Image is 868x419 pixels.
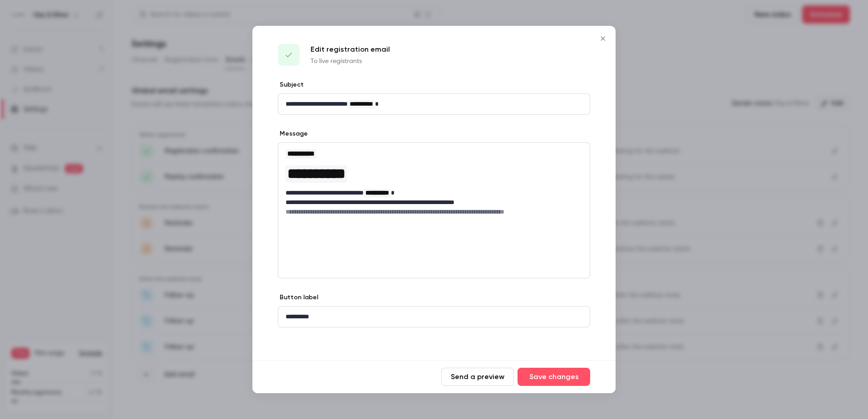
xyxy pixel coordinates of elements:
label: Message [278,129,308,138]
label: Button label [278,293,318,302]
p: Edit registration email [311,44,390,55]
label: Subject [278,80,304,89]
button: Send a preview [441,368,514,386]
div: editor [278,94,590,114]
button: Close [594,29,612,48]
p: To live registrants [311,57,390,66]
button: Save changes [518,368,590,386]
div: editor [278,307,590,327]
div: editor [278,143,590,222]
